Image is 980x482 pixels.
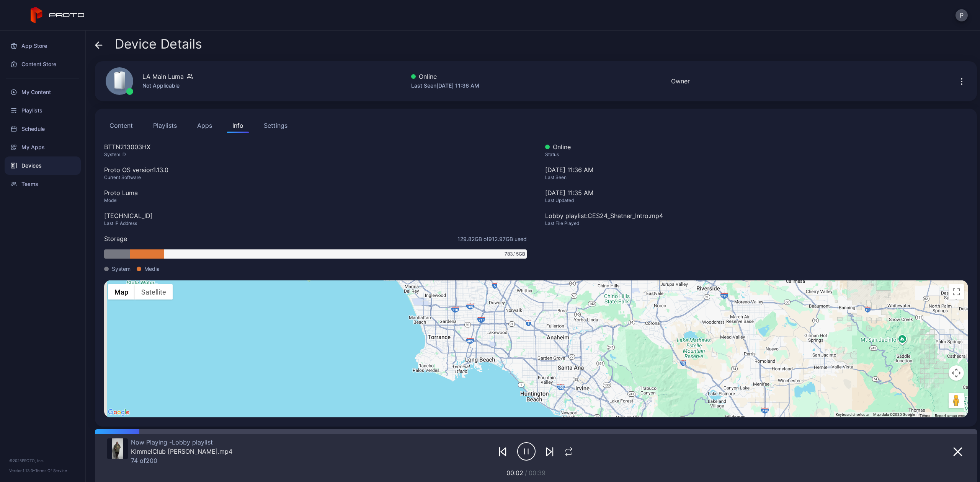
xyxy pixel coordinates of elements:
div: Last IP Address [104,220,527,226]
div: KimmelClub Luenell Greeting.mp4 [131,448,232,455]
div: Lobby playlist: CES24_Shatner_Intro.mp4 [545,211,968,220]
button: Show street map [108,284,135,300]
span: Lobby playlist [169,438,213,446]
a: Terms (opens in new tab) [920,414,930,418]
button: Show satellite imagery [135,284,173,300]
span: Map data ©2025 Google [873,412,915,417]
div: 74 of 200 [131,457,232,464]
a: My Content [5,83,81,101]
a: Open this area in Google Maps (opens a new window) [106,407,131,417]
div: Storage [104,234,127,243]
div: LA Main Luma [142,72,184,81]
button: Drag Pegman onto the map to open Street View [949,393,964,408]
span: System [112,265,131,273]
span: / [525,469,527,477]
a: Devices [5,156,81,175]
a: Report a map error [935,414,965,418]
div: Last Seen [545,174,968,181]
a: Playlists [5,101,81,120]
div: Last File Played [545,220,968,226]
span: Media [144,265,160,273]
div: Status [545,151,968,158]
a: Content Store [5,55,81,73]
img: Google [106,407,131,417]
div: Owner [671,77,690,86]
a: Terms Of Service [35,468,67,473]
button: Toggle fullscreen view [949,284,964,300]
div: Online [411,72,479,81]
div: [DATE] 11:35 AM [545,188,968,197]
div: Current Software [104,174,527,181]
button: Info [227,118,249,133]
div: © 2025 PROTO, Inc. [9,458,76,464]
span: 783.15 GB [505,251,525,257]
div: Now Playing [131,438,232,446]
div: [TECHNICAL_ID] [104,211,527,220]
div: Not Applicable [142,81,193,90]
a: Teams [5,175,81,193]
div: Model [104,197,527,204]
span: 00:39 [529,469,546,477]
div: [DATE] 11:36 AM [545,165,968,188]
button: Settings [258,118,293,133]
span: 129.82 GB of 912.97 GB used [457,235,527,243]
span: Device Details [115,37,202,51]
div: Last Updated [545,197,968,204]
div: Proto Luma [104,188,527,197]
a: App Store [5,37,81,55]
div: Last Seen [DATE] 11:36 AM [411,81,479,90]
button: P [955,9,968,21]
div: System ID [104,151,527,158]
button: Apps [192,118,217,133]
div: BTTN213003HX [104,142,527,151]
a: Schedule [5,120,81,138]
button: Content [104,118,138,133]
div: Proto OS version 1.13.0 [104,165,527,174]
button: Map camera controls [949,365,964,381]
div: Online [545,142,968,151]
span: 00:02 [506,469,523,477]
div: Settings [264,121,287,130]
a: My Apps [5,138,81,156]
span: Version 1.13.0 • [9,468,35,473]
div: Info [232,121,243,130]
button: Keyboard shortcuts [836,412,869,417]
button: Playlists [148,118,182,133]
